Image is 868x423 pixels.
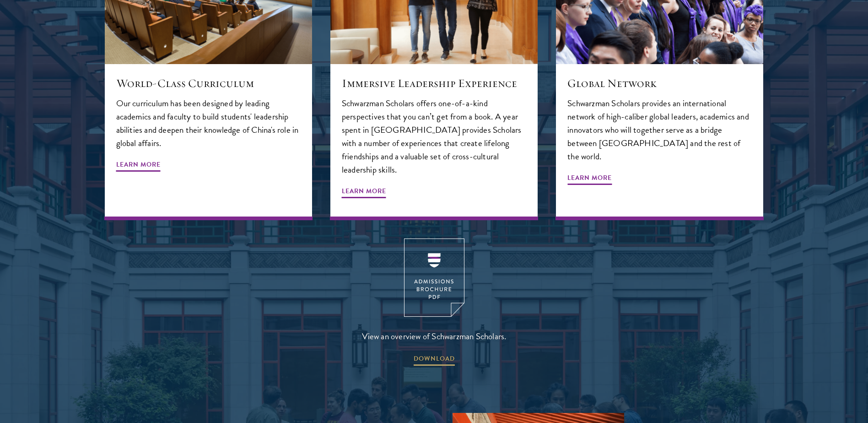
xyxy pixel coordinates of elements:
[342,76,526,91] h5: Immersive Leadership Experience
[567,76,752,91] h5: Global Network
[362,239,507,367] a: View an overview of Schwarzman Scholars. DOWNLOAD
[362,329,507,344] span: View an overview of Schwarzman Scholars.
[414,353,455,367] span: DOWNLOAD
[116,76,301,91] h5: World-Class Curriculum
[342,185,386,200] span: Learn More
[567,97,752,163] p: Schwarzman Scholars provides an international network of high-caliber global leaders, academics a...
[116,97,301,150] p: Our curriculum has been designed by leading academics and faculty to build students' leadership a...
[342,97,526,176] p: Schwarzman Scholars offers one-of-a-kind perspectives that you can’t get from a book. A year spen...
[567,172,612,186] span: Learn More
[116,159,161,173] span: Learn More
